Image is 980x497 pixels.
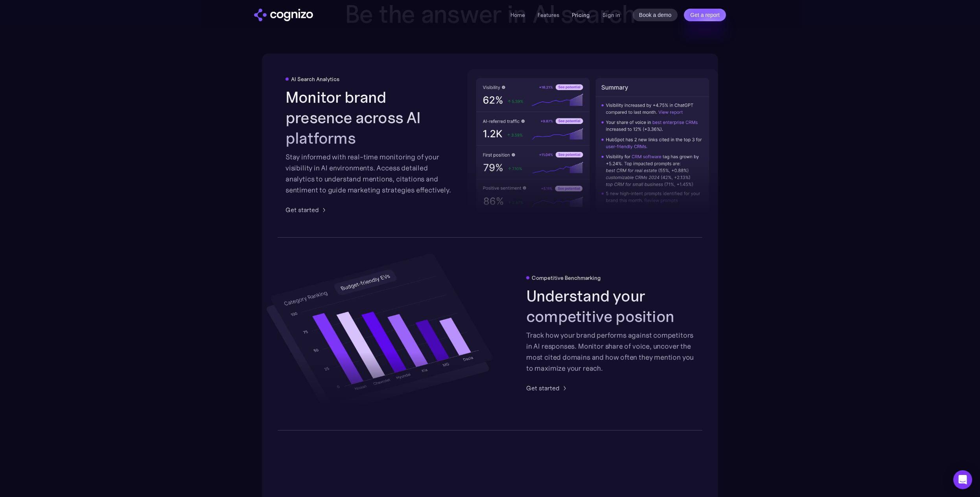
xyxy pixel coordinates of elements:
div: Open Intercom Messenger [953,470,972,489]
a: Get a report [684,9,726,21]
a: Get started [526,383,569,393]
a: home [254,9,313,21]
h2: Understand your competitive position [526,286,694,327]
div: Competitive Benchmarking [532,275,601,281]
a: Features [538,11,559,18]
div: Stay informed with real-time monitoring of your visibility in AI environments. Access detailed an... [286,152,454,196]
a: Get started [286,205,328,214]
a: Home [510,11,525,18]
div: Track how your brand performs against competitors in AI responses. Monitor share of voice, uncove... [526,330,694,374]
div: AI Search Analytics [291,76,339,82]
a: Sign in [602,10,620,20]
img: AI visibility metrics performance insights [467,69,718,222]
a: Book a demo [633,9,678,21]
img: cognizo logo [254,9,313,21]
div: Get started [286,205,319,214]
a: Pricing [572,11,590,18]
h2: Monitor brand presence across AI platforms [286,87,454,148]
div: Get started [526,383,560,393]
